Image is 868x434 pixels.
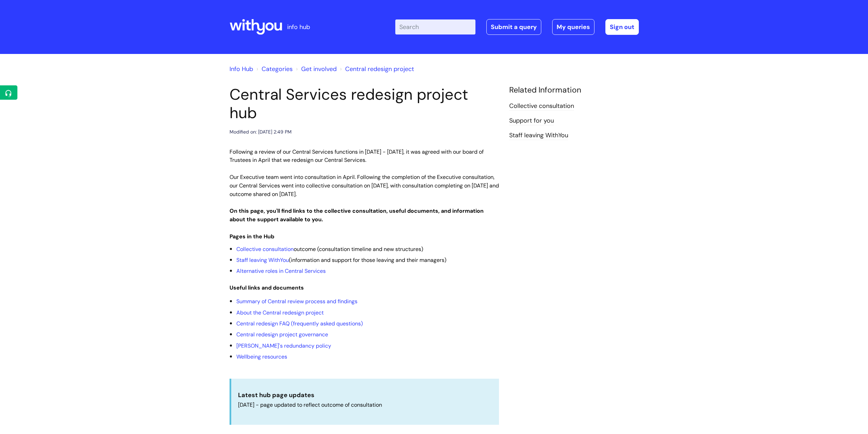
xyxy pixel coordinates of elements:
[262,65,293,73] a: Categories
[238,401,382,408] span: [DATE] - page updated to reflect outcome of consultation
[230,148,484,164] span: Following a review of our Central Services functions in [DATE] - [DATE], it was agreed with our b...
[230,207,484,223] strong: On this page, you'll find links to the collective consultation, useful documents, and information...
[287,22,310,32] p: info hub
[236,342,331,349] a: [PERSON_NAME]'s redundancy policy
[552,19,594,35] a: My queries
[236,331,328,338] a: Central redesign project governance
[230,284,304,291] strong: Useful links and documents
[509,116,554,125] a: Support for you
[230,65,253,73] a: Info Hub
[509,85,639,95] h4: Related Information
[509,102,574,111] a: Collective consultation
[236,246,423,253] span: outcome (consultation timeline and new structures)
[236,298,357,305] a: Summary of Central review process and findings
[230,85,499,122] h1: Central Services redesign project hub
[294,64,337,74] li: Get involved
[238,391,314,399] strong: Latest hub page updates
[395,19,639,35] div: | -
[395,19,475,34] input: Search
[236,309,324,316] a: About the Central redesign project
[236,256,289,264] a: Staff leaving WithYou
[236,246,294,253] a: Collective consultation
[230,128,292,136] div: Modified on: [DATE] 2:49 PM
[236,320,363,327] a: Central redesign FAQ (frequently asked questions)
[338,64,414,74] li: Central redesign project
[230,173,499,198] span: Our Executive team went into consultation in April. Following the completion of the Executive con...
[236,256,446,264] span: (information and support for those leaving and their managers)
[255,64,293,74] li: Solution home
[509,131,568,140] a: Staff leaving WithYou
[230,233,274,240] strong: Pages in the Hub
[345,65,414,73] a: Central redesign project
[301,65,337,73] a: Get involved
[605,19,639,35] a: Sign out
[236,353,287,360] a: Wellbeing resources
[236,267,326,275] a: Alternative roles in Central Services
[486,19,541,35] a: Submit a query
